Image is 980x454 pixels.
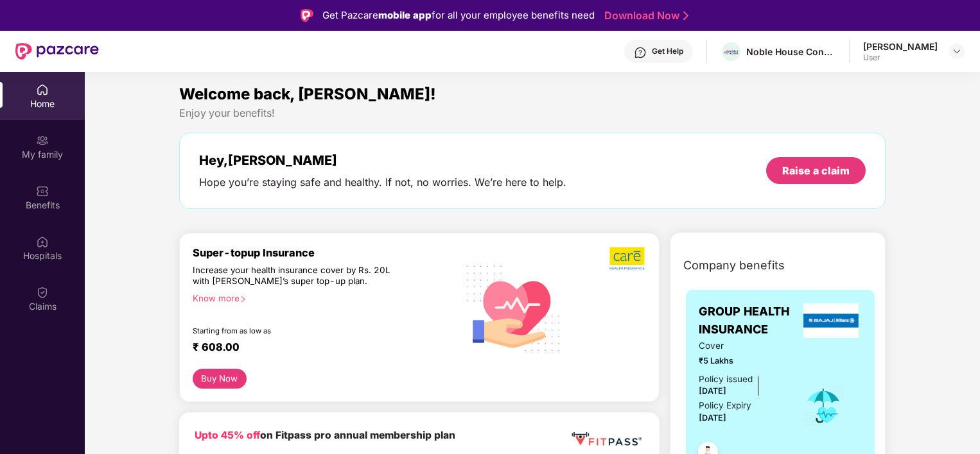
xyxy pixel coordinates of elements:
div: Hey, [PERSON_NAME] [199,153,566,168]
div: Raise a claim [782,164,850,178]
div: Enjoy your benefits! [179,106,886,120]
img: svg+xml;base64,PHN2ZyB3aWR0aD0iMjAiIGhlaWdodD0iMjAiIHZpZXdCb3g9IjAgMCAyMCAyMCIgZmlsbD0ibm9uZSIgeG... [36,134,49,147]
img: NH%20Logo-positive_horizontal%20(1).png [722,47,740,57]
div: [PERSON_NAME] [863,40,938,53]
strong: mobile app [378,9,432,21]
div: Know more [193,293,450,302]
span: Welcome back, [PERSON_NAME]! [179,85,436,103]
span: [DATE] [699,413,726,423]
div: Policy Expiry [699,399,751,412]
img: b5dec4f62d2307b9de63beb79f102df3.png [609,246,646,271]
div: Hope you’re staying safe and healthy. If not, no worries. We’re here to help. [199,176,566,189]
img: fppp.png [569,428,644,451]
span: right [240,296,247,303]
div: Starting from as low as [193,326,403,335]
img: svg+xml;base64,PHN2ZyBpZD0iSGVscC0zMngzMiIgeG1sbnM9Imh0dHA6Ly93d3cudzMub3JnLzIwMDAvc3ZnIiB3aWR0aD... [634,46,647,59]
div: Policy issued [699,373,753,386]
div: Super-topup Insurance [193,246,457,259]
b: on Fitpass pro annual membership plan [195,429,455,441]
div: User [863,53,938,63]
img: svg+xml;base64,PHN2ZyBpZD0iQmVuZWZpdHMiIHhtbG5zPSJodHRwOi8vd3d3LnczLm9yZy8yMDAwL3N2ZyIgd2lkdGg9Ij... [36,185,49,198]
img: Stroke [683,9,688,22]
span: ₹5 Lakhs [699,355,785,367]
img: svg+xml;base64,PHN2ZyBpZD0iSG9tZSIgeG1sbnM9Imh0dHA6Ly93d3cudzMub3JnLzIwMDAvc3ZnIiB3aWR0aD0iMjAiIG... [36,83,49,96]
img: Logo [301,9,313,22]
button: Buy Now [193,369,247,389]
div: Get Help [652,46,683,56]
img: svg+xml;base64,PHN2ZyB4bWxucz0iaHR0cDovL3d3dy53My5vcmcvMjAwMC9zdmciIHhtbG5zOnhsaW5rPSJodHRwOi8vd3... [457,250,570,365]
img: insurerLogo [803,303,859,338]
img: New Pazcare Logo [15,43,99,60]
div: Noble House Consulting [746,46,836,58]
img: svg+xml;base64,PHN2ZyBpZD0iQ2xhaW0iIHhtbG5zPSJodHRwOi8vd3d3LnczLm9yZy8yMDAwL3N2ZyIgd2lkdGg9IjIwIi... [36,286,49,299]
div: Get Pazcare for all your employee benefits need [322,8,595,23]
span: [DATE] [699,386,726,396]
div: ₹ 608.00 [193,340,444,356]
span: Company benefits [683,256,785,274]
b: Upto 45% off [195,429,260,441]
div: Increase your health insurance cover by Rs. 20L with [PERSON_NAME]’s super top-up plan. [193,265,402,287]
span: Cover [699,339,785,353]
img: svg+xml;base64,PHN2ZyBpZD0iSG9zcGl0YWxzIiB4bWxucz0iaHR0cDovL3d3dy53My5vcmcvMjAwMC9zdmciIHdpZHRoPS... [36,235,49,248]
span: GROUP HEALTH INSURANCE [699,303,801,339]
img: svg+xml;base64,PHN2ZyBpZD0iRHJvcGRvd24tMzJ4MzIiIHhtbG5zPSJodHRwOi8vd3d3LnczLm9yZy8yMDAwL3N2ZyIgd2... [952,46,962,56]
img: icon [803,385,844,427]
a: Download Now [604,9,685,22]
